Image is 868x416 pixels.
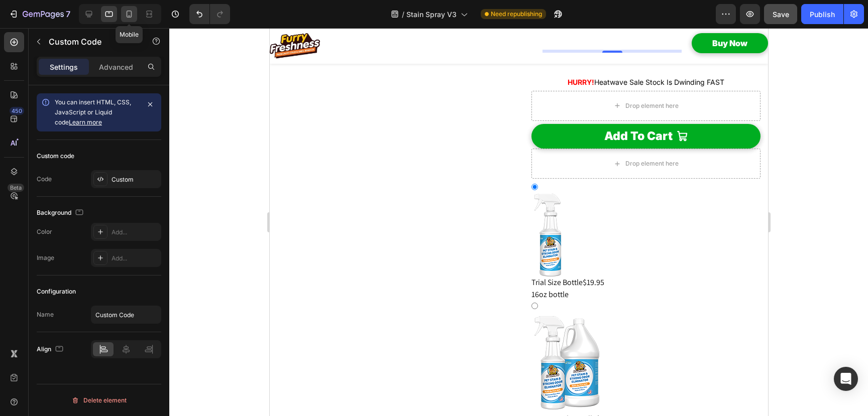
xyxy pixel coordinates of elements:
span: Need republishing [491,10,542,19]
div: Delete element [71,394,127,406]
div: Add... [112,254,159,263]
div: Drop element here [356,74,409,82]
span: $59.95 [327,385,349,396]
div: Drop element here [356,131,409,140]
div: Add To Cart [335,98,403,118]
button: Delete element [37,392,161,408]
div: Custom [112,175,159,184]
strong: HURRY! [298,50,324,58]
div: Color [37,227,52,236]
div: Image [37,253,54,262]
span: You can insert HTML, CSS, JavaScript or Liquid code [55,98,131,126]
div: Custom code [37,152,74,161]
div: Configuration [37,287,76,296]
img: Starter Pack Bundle [262,285,333,385]
p: 16oz bottle [262,260,491,272]
button: Add To Cart [262,96,491,120]
p: Advanced [99,62,133,72]
div: Publish [810,9,835,20]
p: Settings [50,62,78,72]
span: Stain Spray V3 [406,9,457,20]
h4: Trial Size Bottle [262,248,491,260]
button: Publish [801,4,843,24]
span: $19.95 [313,249,335,259]
div: Beta [8,184,24,192]
div: Code [37,175,52,184]
p: 7 [66,8,70,20]
span: / [402,9,404,20]
div: 450 [10,107,24,115]
div: Open Intercom Messenger [834,367,858,391]
span: Heatwave Sale Stock Is Dwinding FAST [324,50,455,58]
img: Trial Size Bottle [262,166,295,248]
span: Save [773,10,789,19]
iframe: Design area [270,28,768,416]
div: Add... [112,228,159,237]
div: Align [37,343,65,356]
div: Name [37,310,54,319]
h4: Starter Pack Bundle [262,385,491,397]
a: Learn more [69,118,102,126]
div: Background [37,206,85,220]
div: Undo/Redo [189,4,230,24]
button: Save [764,4,797,24]
p: Custom Code [49,36,134,48]
button: 7 [4,4,75,24]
